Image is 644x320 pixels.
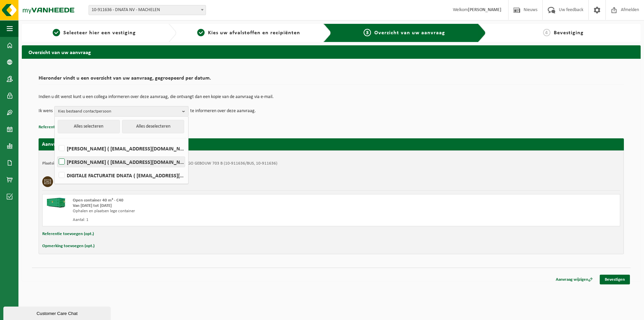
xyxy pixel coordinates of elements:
h2: Hieronder vindt u een overzicht van uw aanvraag, gegroepeerd per datum. [39,76,624,85]
span: Overzicht van uw aanvraag [374,30,445,36]
span: Bevestiging [554,30,584,36]
div: Ophalen en plaatsen lege container [73,209,358,214]
span: 2 [197,29,205,36]
a: 1Selecteer hier een vestiging [25,29,163,37]
img: HK-XC-40-GN-00.png [46,198,66,208]
button: Referentie toevoegen (opt.) [39,123,90,132]
span: Selecteer hier een vestiging [63,30,136,36]
strong: Aanvraag voor [DATE] [42,142,92,147]
button: Alles deselecteren [122,120,184,133]
a: 2Kies uw afvalstoffen en recipiënten [180,29,318,37]
label: DIGITALE FACTURATIE DNATA ( [EMAIL_ADDRESS][DOMAIN_NAME] ) [57,170,185,180]
iframe: chat widget [3,305,112,320]
button: Referentie toevoegen (opt.) [42,230,94,238]
strong: Plaatsingsadres: [42,161,71,166]
p: Indien u dit wenst kunt u een collega informeren over deze aanvraag, die ontvangt dan een kopie v... [39,95,624,99]
span: 1 [53,29,60,36]
p: Ik wens [39,106,53,116]
button: Kies bestaand contactpersoon [54,106,189,116]
label: [PERSON_NAME] ( [EMAIL_ADDRESS][DOMAIN_NAME] ) [57,157,185,167]
span: Kies uw afvalstoffen en recipiënten [208,30,300,36]
p: te informeren over deze aanvraag. [190,106,256,116]
strong: [PERSON_NAME] [468,7,501,12]
span: 10-911636 - DNATA NV - MACHELEN [89,5,206,15]
a: Bevestigen [600,275,630,284]
button: Opmerking toevoegen (opt.) [42,242,95,250]
span: Kies bestaand contactpersoon [58,106,179,117]
a: Aanvraag wijzigen [551,275,598,284]
strong: Van [DATE] tot [DATE] [73,203,112,208]
span: 10-911636 - DNATA NV - MACHELEN [89,5,206,15]
span: Open container 40 m³ - C40 [73,198,123,202]
span: 3 [364,29,371,36]
div: Aantal: 1 [73,217,358,223]
button: Alles selecteren [58,120,120,133]
span: 4 [543,29,550,36]
h2: Overzicht van uw aanvraag [22,45,641,58]
label: [PERSON_NAME] ( [EMAIL_ADDRESS][DOMAIN_NAME] ) [57,143,185,153]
